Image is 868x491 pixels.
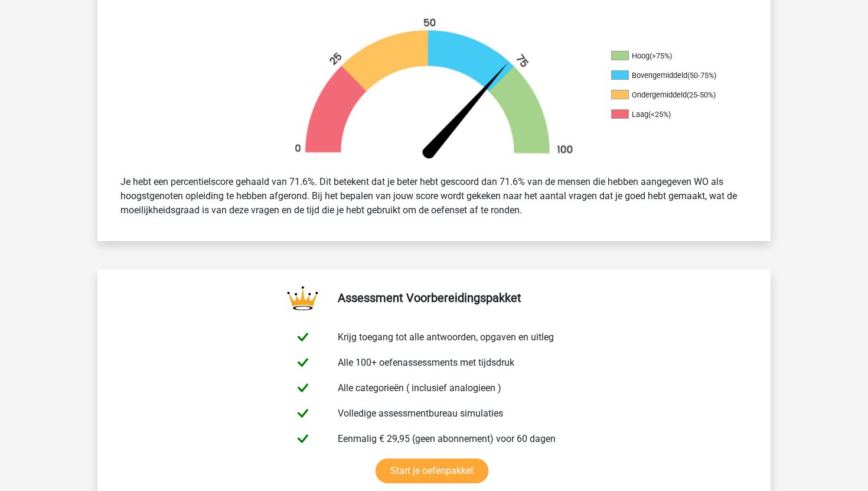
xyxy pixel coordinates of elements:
li: Ondergemiddeld [611,90,729,100]
div: (50-75%) [687,71,716,80]
div: (<25%) [648,110,671,119]
li: Laag [611,109,729,120]
a: Start je oefenpakket [376,459,488,483]
div: (>75%) [650,51,672,60]
li: Bovengemiddeld [611,70,729,81]
li: Hoog [611,51,729,61]
img: 72.efe4a97968c2.png [275,17,593,165]
div: Je hebt een percentielscore gehaald van 71.6%. Dit betekent dat je beter hebt gescoord dan 71.6% ... [112,170,756,222]
div: (25-50%) [687,90,716,99]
